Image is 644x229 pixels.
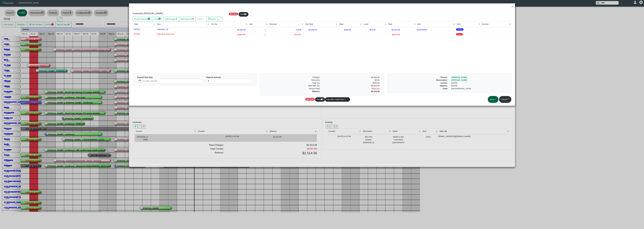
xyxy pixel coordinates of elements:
svg: printer fill [158,18,161,20]
div: 100.00% [269,33,303,36]
svg: check [494,98,496,100]
svg: mailbox2 [321,98,324,100]
button: Sendmailbox2 [315,97,325,102]
b: Arrives: [440,82,448,84]
div: [DATE] [449,82,511,84]
svg: x [507,98,509,100]
button: file excelExport [206,17,217,21]
div: $2,814.56 [387,28,400,31]
b: Deposit Due Date [137,76,153,78]
button: Close [510,3,515,10]
div: 0.00% [269,28,303,31]
svg: currency dollar [344,98,346,100]
h5: Invoice [133,12,225,15]
div: Discount [269,23,301,26]
b: Balance: [312,90,320,92]
div: Qty [249,23,265,26]
button: calendar [137,79,142,83]
div: Kind [457,23,478,26]
div: Unit [417,23,453,26]
div: $0.00 [322,79,381,82]
button: Cancelx [499,96,511,103]
button: Add Chargeplus lg [164,17,179,21]
button: Pay with Credit Cardcurrency dollarplus [325,97,350,102]
div: $264.56 [324,82,379,84]
svg: plus lg [192,18,194,20]
div: Amount Paid: [263,87,322,90]
div: Item [157,23,207,26]
div: ($300.00) [210,33,247,36]
svg: envelope fill [148,18,150,20]
div: ($300.00) [322,87,381,90]
div: Date [134,23,153,26]
a: [PERSON_NAME] [451,79,467,81]
div: $188.06 [338,28,351,31]
div: Number [482,23,509,26]
svg: calendar [139,80,141,82]
span: Not Sent [305,98,315,101]
div: [DATE] [449,84,511,87]
span: Deposit at check out [156,32,174,35]
div: $2,814.56 [322,84,381,87]
button: Add Paymentplus lg [179,17,196,21]
div: 1 [249,33,267,36]
svg: mailbox2 [245,13,247,15]
div: Local [364,23,384,26]
span: [DATE] [133,32,140,35]
div: [GEOGRAPHIC_DATA] [449,87,511,90]
svg: plus [346,98,349,100]
button: Printprinter fill [153,17,164,21]
div: Pre Tax [211,23,245,26]
b: Departs: [440,85,448,87]
b: Units [443,87,448,90]
button: Savecheck [488,96,498,103]
div: $76.50 [363,28,375,31]
button: Sendmailbox2 [239,12,248,17]
span: [DATE] [133,28,140,30]
div: ($300.00) [387,33,400,36]
svg: file excel [208,18,210,20]
button: arrows angle expand [217,17,223,21]
div: Total With Tax: [263,84,322,87]
div: $2,550.00 [304,28,317,31]
b: Deposit Amount [206,76,221,78]
label: No date selected [142,79,202,83]
svg: arrows angle expand [219,18,221,20]
b: Person: [440,76,448,78]
button: Email Customerenvelope fill [133,17,153,21]
button: Deletex [196,17,207,21]
svg: plus lg [175,18,178,20]
div: State [339,23,360,26]
a: [PERSON_NAME] [451,76,467,78]
div: Sub Total [305,23,335,26]
div: 1 [249,28,267,31]
span: Lakeview - W [156,28,168,30]
b: $2,514.56 [371,90,379,92]
b: Reservation: [436,79,448,81]
div: [GEOGRAPHIC_DATA] [416,28,429,31]
div: Total [388,23,413,26]
div: $2,550.00 [210,28,247,31]
div: Total Tax: [263,82,322,84]
div: Charges: [263,76,322,79]
span: for [PERSON_NAME] [140,12,163,15]
span: Not Sent [229,13,238,15]
span: $2,550.00 [371,76,379,78]
div: Discounts: [263,79,322,82]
